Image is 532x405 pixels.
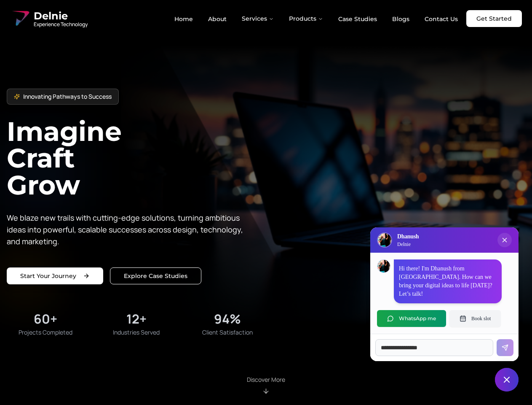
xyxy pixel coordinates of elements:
a: Blogs [385,12,416,26]
p: Hi there! I'm Dhanush from [GEOGRAPHIC_DATA]. How can we bring your digital ideas to life [DATE]?... [399,265,497,298]
button: Close chat [495,368,519,391]
span: Experience Technology [34,21,88,28]
a: Explore our solutions [110,267,201,284]
button: Products [282,10,330,27]
span: Industries Served [113,328,160,337]
img: Delnie Logo [378,233,391,247]
a: Home [168,12,200,26]
span: Client Satisfaction [202,328,253,337]
nav: Main [168,10,465,27]
h3: Dhanush [397,232,419,241]
button: WhatsApp me [377,310,446,327]
a: Contact Us [418,12,465,26]
a: Start your project with us [7,267,103,284]
div: Scroll to About section [247,375,285,395]
div: 60+ [34,311,57,327]
h1: Imagine Craft Grow [7,118,266,198]
a: Delnie Logo Full [10,8,88,29]
div: 94% [214,311,241,327]
button: Services [235,10,281,27]
button: Close chat popup [497,233,512,247]
img: Dhanush [377,260,390,273]
a: Get Started [466,10,522,27]
p: We blaze new trails with cutting-edge solutions, turning ambitious ideas into powerful, scalable ... [7,212,249,247]
img: Delnie Logo [10,8,30,29]
a: Case Studies [331,12,384,26]
a: About [201,12,233,26]
p: Discover More [247,375,285,384]
span: Innovating Pathways to Success [23,92,112,101]
span: Projects Completed [19,328,72,337]
p: Delnie [397,241,419,248]
span: Delnie [34,9,88,23]
div: 12+ [126,311,147,327]
button: Book slot [449,310,501,327]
